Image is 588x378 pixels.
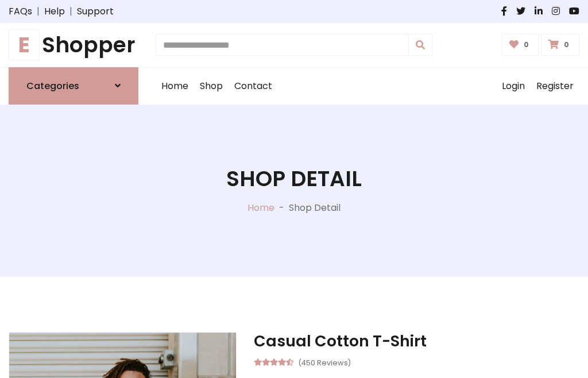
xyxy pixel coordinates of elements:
[226,166,362,192] h1: Shop Detail
[9,29,40,60] span: E
[9,32,138,58] h1: Shopper
[496,68,531,105] a: Login
[77,5,114,18] a: Support
[247,201,274,214] a: Home
[274,201,289,215] p: -
[9,67,138,105] a: Categories
[194,68,229,105] a: Shop
[541,34,579,56] a: 0
[254,332,579,350] h3: Casual Cotton T-Shirt
[298,355,351,369] small: (450 Reviews)
[26,80,79,91] h6: Categories
[9,5,32,18] a: FAQs
[289,201,341,215] p: Shop Detail
[502,34,539,56] a: 0
[32,5,44,18] span: |
[229,68,278,105] a: Contact
[561,40,572,50] span: 0
[156,68,194,105] a: Home
[65,5,77,18] span: |
[521,40,532,50] span: 0
[9,32,138,58] a: EShopper
[44,5,65,18] a: Help
[531,68,579,105] a: Register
